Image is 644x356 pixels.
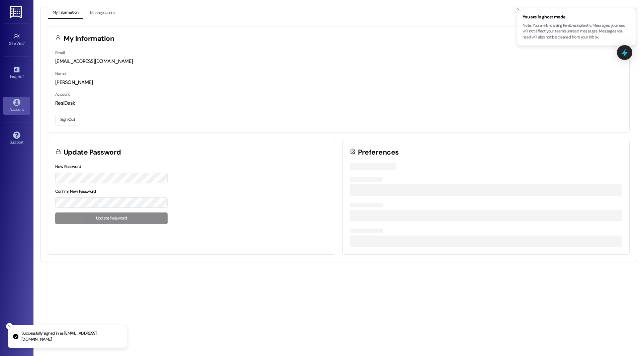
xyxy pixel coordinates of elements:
[55,164,81,169] label: New Password
[48,7,83,19] button: My Information
[55,79,622,86] div: [PERSON_NAME]
[55,189,96,194] label: Confirm New Password
[55,50,65,56] label: Email
[85,7,119,19] button: Manage Users
[3,31,30,49] a: Site Visit •
[6,323,13,330] button: Close toast
[55,71,66,76] label: Name
[21,331,121,342] p: Successfully signed in as [EMAIL_ADDRESS][DOMAIN_NAME]
[55,58,622,65] div: [EMAIL_ADDRESS][DOMAIN_NAME]
[55,100,622,107] div: ResiDesk
[3,129,30,148] a: Support
[64,35,114,42] h3: My Information
[24,40,25,45] span: •
[523,23,630,40] p: Note: You are browsing ResiDesk silently. Messages you read will not affect your team's unread me...
[10,6,23,18] img: ResiDesk Logo
[523,14,630,20] span: You are in ghost mode
[515,6,522,13] button: Close toast
[23,73,24,78] span: •
[358,149,399,156] h3: Preferences
[3,97,30,115] a: Account
[3,64,30,82] a: Insights •
[55,114,80,125] button: Sign Out
[64,149,121,156] h3: Update Password
[55,92,70,97] label: Account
